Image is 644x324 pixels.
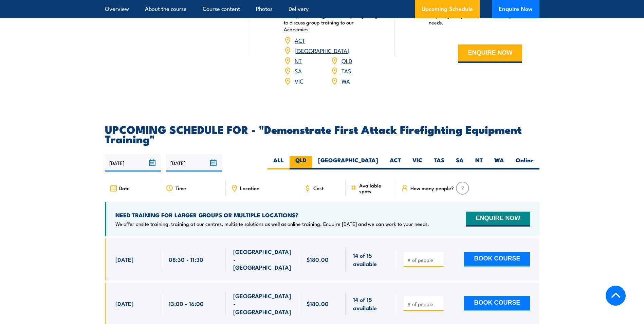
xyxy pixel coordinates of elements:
[407,301,441,307] input: # of people
[313,185,324,191] span: Cost
[240,185,259,191] span: Location
[115,255,133,263] span: [DATE]
[268,156,290,169] label: ALL
[169,300,204,307] span: 13:00 - 16:00
[115,220,429,227] p: We offer onsite training, training at our centres, multisite solutions as well as online training...
[353,295,389,311] span: 14 of 15 available
[342,56,352,65] a: QLD
[407,156,428,169] label: VIC
[115,300,133,307] span: [DATE]
[169,255,203,263] span: 08:30 - 11:30
[284,12,378,33] p: Book your training now or enquire [DATE] to discuss group training to our Academies
[295,67,302,75] a: SA
[342,67,351,75] a: TAS
[410,185,454,191] span: How many people?
[384,156,407,169] label: ACT
[233,292,292,316] span: [GEOGRAPHIC_DATA] - [GEOGRAPHIC_DATA]
[510,156,539,169] label: Online
[312,156,384,169] label: [GEOGRAPHIC_DATA]
[464,296,530,311] button: BOOK COURSE
[105,124,539,143] h2: UPCOMING SCHEDULE FOR - "Demonstrate First Attack Firefighting Equipment Training"
[450,156,470,169] label: SA
[466,212,530,227] button: ENQUIRE NOW
[359,182,391,194] span: Available spots
[470,156,489,169] label: NT
[407,256,441,263] input: # of people
[233,248,292,271] span: [GEOGRAPHIC_DATA] - [GEOGRAPHIC_DATA]
[295,46,349,54] a: [GEOGRAPHIC_DATA]
[115,211,429,219] h4: NEED TRAINING FOR LARGER GROUPS OR MULTIPLE LOCATIONS?
[295,36,305,44] a: ACT
[166,154,222,172] input: To date
[489,156,510,169] label: WA
[105,154,161,172] input: From date
[176,185,186,191] span: Time
[458,44,522,63] button: ENQUIRE NOW
[428,156,450,169] label: TAS
[342,77,350,85] a: WA
[464,252,530,267] button: BOOK COURSE
[429,12,522,26] p: Enquire [DATE] and we can work to your needs.
[307,255,329,263] span: $180.00
[307,300,329,307] span: $180.00
[290,156,312,169] label: QLD
[295,56,302,65] a: NT
[353,251,389,267] span: 14 of 15 available
[119,185,130,191] span: Date
[295,77,303,85] a: VIC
